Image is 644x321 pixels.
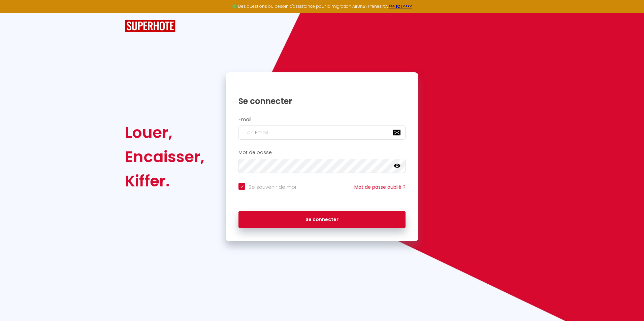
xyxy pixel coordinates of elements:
[125,169,204,193] div: Kiffer.
[125,120,204,145] div: Louer,
[125,145,204,169] div: Encaisser,
[354,184,406,190] a: Mot de passe oublié ?
[238,211,406,228] button: Se connecter
[238,150,406,155] h2: Mot de passe
[389,3,412,9] a: >>> ICI <<<<
[125,20,175,32] img: SuperHote logo
[238,117,406,122] h2: Email
[238,126,406,140] input: Ton Email
[238,96,406,106] h1: Se connecter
